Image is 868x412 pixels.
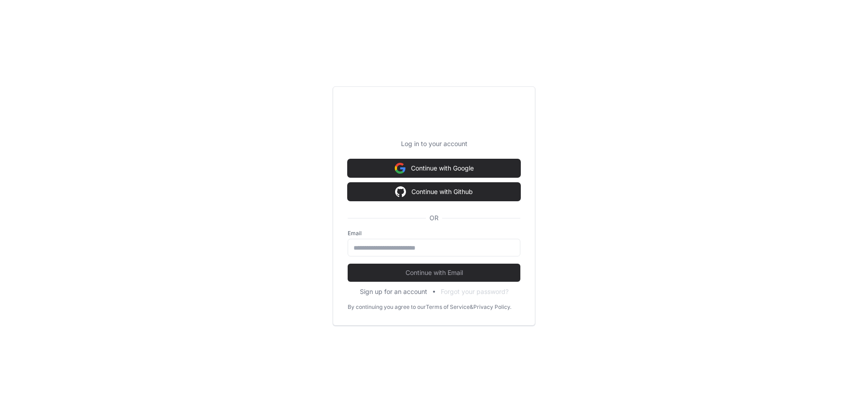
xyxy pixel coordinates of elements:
img: Sign in with google [395,183,406,201]
p: Log in to your account [348,139,520,148]
label: Email [348,230,520,237]
span: OR [426,213,442,223]
a: Terms of Service [426,303,470,311]
div: & [470,303,473,311]
button: Continue with Github [348,183,520,201]
span: Continue with Email [348,268,520,277]
a: Privacy Policy. [473,303,511,311]
img: Sign in with google [395,159,406,177]
div: By continuing you agree to our [348,303,426,311]
button: Forgot your password? [441,287,509,296]
button: Continue with Email [348,264,520,282]
button: Sign up for an account [360,287,427,296]
button: Continue with Google [348,159,520,177]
